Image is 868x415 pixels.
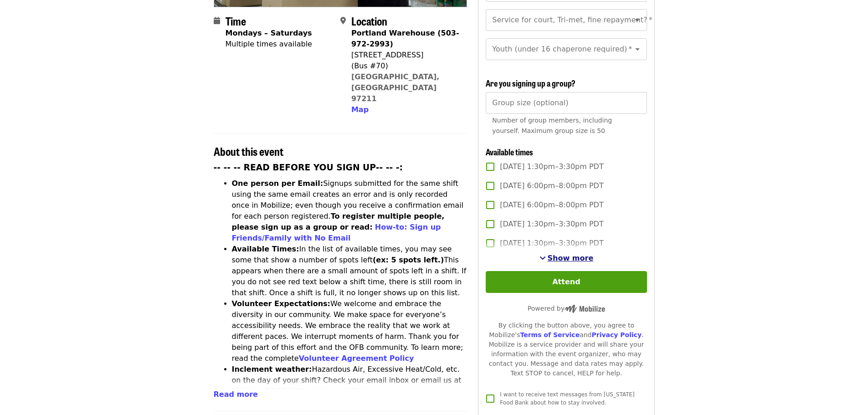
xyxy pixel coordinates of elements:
[486,271,647,293] button: Attend
[373,256,444,264] strong: (ex: 5 spots left.)
[232,223,441,242] a: How-to: Sign up Friends/Family with No Email
[500,391,634,406] span: I want to receive text messages from [US_STATE] Food Bank about how to stay involved.
[232,245,299,253] strong: Available Times:
[631,14,644,26] button: Open
[351,29,459,48] strong: Portland Warehouse (503-972-2993)
[591,331,642,338] a: Privacy Policy
[214,143,283,159] span: About this event
[232,178,467,244] li: Signups submitted for the same shift using the same email creates an error and is only recorded o...
[214,16,220,25] i: calendar icon
[232,212,445,231] strong: To register multiple people, please sign up as a group or read:
[492,117,612,134] span: Number of group members, including yourself. Maximum group size is 50
[351,50,460,61] div: [STREET_ADDRESS]
[214,389,258,400] button: Read more
[351,104,369,115] button: Map
[548,254,594,262] span: Show more
[351,13,387,29] span: Location
[520,331,580,338] a: Terms of Service
[500,180,603,191] span: [DATE] 6:00pm–8:00pm PDT
[528,305,605,312] span: Powered by
[486,146,533,158] span: Available times
[299,354,414,363] a: Volunteer Agreement Policy
[232,179,324,188] strong: One person per Email:
[214,390,258,399] span: Read more
[214,163,403,172] strong: -- -- -- READ BEFORE YOU SIGN UP-- -- -:
[486,92,647,114] input: [object Object]
[500,200,603,210] span: [DATE] 6:00pm–8:00pm PDT
[500,161,603,172] span: [DATE] 1:30pm–3:30pm PDT
[486,77,575,89] span: Are you signing up a group?
[232,299,331,308] strong: Volunteer Expectations:
[340,16,346,25] i: map-marker-alt icon
[565,305,605,313] img: Powered by Mobilize
[232,244,467,298] li: In the list of available times, you may see some that show a number of spots left This appears wh...
[500,238,603,249] span: [DATE] 1:30pm–3:30pm PDT
[226,29,312,37] strong: Mondays – Saturdays
[631,43,644,56] button: Open
[226,39,312,50] div: Multiple times available
[226,13,246,29] span: Time
[486,321,647,378] div: By clicking the button above, you agree to Mobilize's and . Mobilize is a service provider and wi...
[232,298,467,364] li: We welcome and embrace the diversity in our community. We make space for everyone’s accessibility...
[500,219,603,230] span: [DATE] 1:30pm–3:30pm PDT
[232,365,312,374] strong: Inclement weather:
[351,72,440,103] a: [GEOGRAPHIC_DATA], [GEOGRAPHIC_DATA] 97211
[539,253,594,264] button: See more timeslots
[351,61,460,72] div: (Bus #70)
[351,105,369,114] span: Map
